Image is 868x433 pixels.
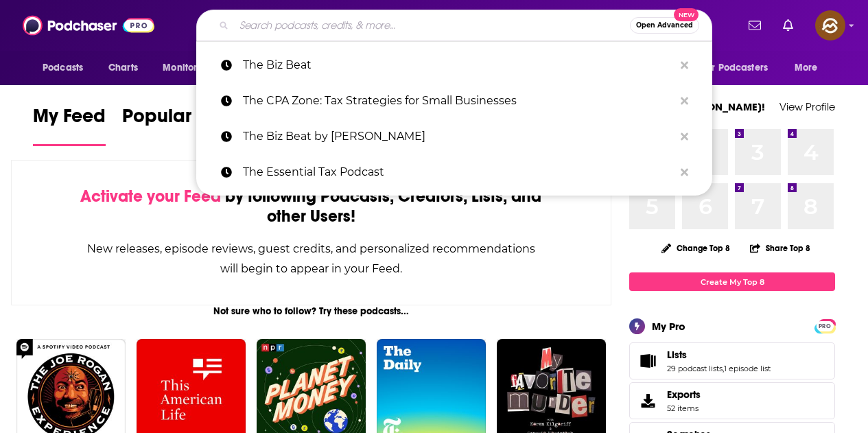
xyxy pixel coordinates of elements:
button: Change Top 8 [653,239,738,257]
span: PRO [817,321,833,331]
a: Charts [99,55,146,81]
button: Open AdvancedNew [630,17,699,34]
span: 52 items [667,403,701,413]
span: Exports [667,388,701,401]
div: by following Podcasts, Creators, Lists, and other Users! [80,187,542,226]
span: Exports [634,391,661,410]
a: Lists [667,349,771,361]
a: Lists [634,351,661,371]
a: View Profile [779,100,835,113]
img: User Profile [815,10,845,40]
a: Create My Top 8 [629,272,835,291]
a: Popular Feed [122,104,239,146]
a: The Biz Beat by [PERSON_NAME] [196,119,712,154]
a: The Essential Tax Podcast [196,154,712,190]
span: More [795,58,818,78]
span: Popular Feed [122,104,239,136]
div: New releases, episode reviews, guest credits, and personalized recommendations will begin to appe... [80,239,542,279]
p: The Biz Beat [243,47,674,83]
span: My Feed [33,104,106,136]
span: Logged in as hey85204 [815,10,845,40]
a: Show notifications dropdown [777,14,799,37]
button: open menu [785,55,835,81]
span: New [674,8,699,21]
span: , [723,364,724,373]
span: Activate your Feed [80,186,221,207]
span: Lists [629,342,835,379]
p: The Essential Tax Podcast [243,154,674,190]
div: My Pro [652,320,685,333]
a: 1 episode list [724,364,771,373]
span: Monitoring [163,58,211,78]
a: The CPA Zone: Tax Strategies for Small Businesses [196,83,712,119]
a: The Biz Beat [196,47,712,83]
p: The CPA Zone: Tax Strategies for Small Businesses [243,83,674,119]
a: Show notifications dropdown [743,14,766,37]
div: Not sure who to follow? Try these podcasts... [11,305,611,317]
p: The Biz Beat by SVA [243,119,674,154]
a: Exports [629,382,835,419]
span: Open Advanced [636,22,693,29]
a: PRO [817,320,833,331]
button: open menu [153,55,229,81]
button: Show profile menu [815,10,845,40]
span: Podcasts [43,58,83,78]
span: Lists [667,349,687,361]
a: 29 podcast lists [667,364,723,373]
button: open menu [693,55,788,81]
button: Share Top 8 [749,235,811,261]
img: Podchaser - Follow, Share and Rate Podcasts [23,12,154,38]
div: Search podcasts, credits, & more... [196,10,712,41]
a: My Feed [33,104,106,146]
input: Search podcasts, credits, & more... [234,14,630,36]
button: open menu [33,55,101,81]
span: Charts [108,58,138,78]
span: For Podcasters [702,58,768,78]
